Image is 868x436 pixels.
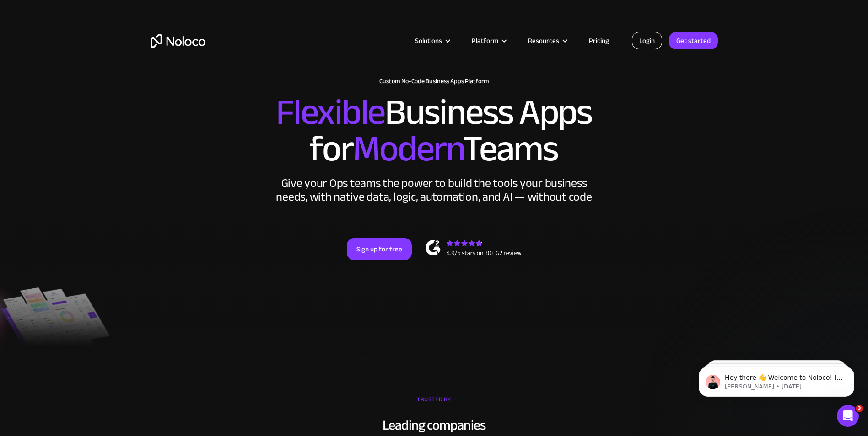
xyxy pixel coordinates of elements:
a: Get started [669,32,718,49]
a: Login [632,32,662,49]
iframe: Intercom live chat [837,405,859,427]
div: Give your Ops teams the power to build the tools your business needs, with native data, logic, au... [274,176,594,204]
span: Modern [353,115,463,183]
a: Pricing [577,35,620,47]
span: 3 [856,405,863,412]
a: home [151,34,205,48]
h2: Business Apps for Teams [151,94,718,167]
div: Solutions [415,35,442,47]
iframe: Intercom notifications message [685,347,868,411]
div: Resources [528,35,559,47]
div: Platform [472,35,498,47]
div: Resources [517,35,577,47]
div: Platform [460,35,517,47]
div: Solutions [404,35,460,47]
span: Flexible [276,78,385,146]
a: Sign up for free [347,238,412,260]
